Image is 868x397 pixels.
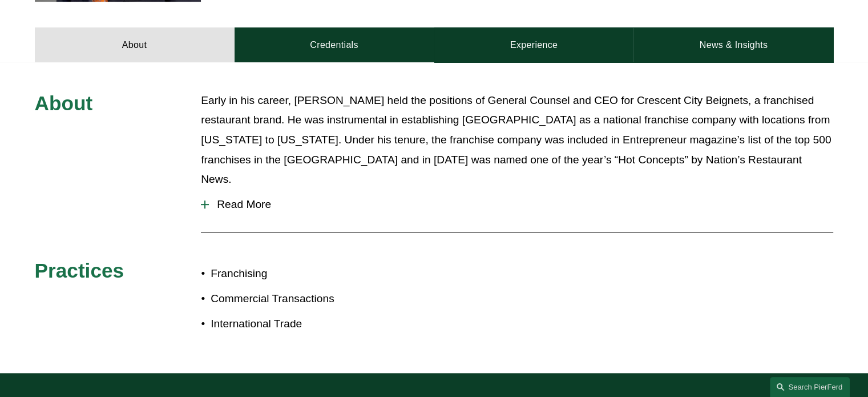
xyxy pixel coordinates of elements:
[235,27,434,62] a: Credentials
[35,259,124,282] span: Practices
[201,190,833,219] button: Read More
[209,198,833,211] span: Read More
[211,314,434,334] p: International Trade
[201,91,833,190] p: Early in his career, [PERSON_NAME] held the positions of General Counsel and CEO for Crescent Cit...
[770,377,850,397] a: Search this site
[633,27,833,62] a: News & Insights
[434,27,634,62] a: Experience
[211,289,434,309] p: Commercial Transactions
[211,264,434,284] p: Franchising
[35,27,235,62] a: About
[35,92,93,114] span: About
